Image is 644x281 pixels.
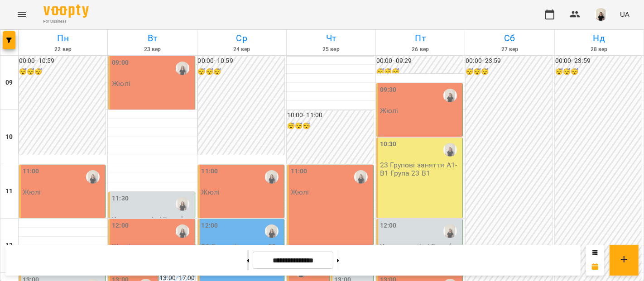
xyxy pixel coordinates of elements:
[555,56,642,66] h6: 00:00 - 23:59
[466,67,552,77] h6: 😴😴😴
[19,56,106,66] h6: 00:00 - 10:59
[20,31,106,45] h6: Пн
[620,10,630,19] span: UA
[380,107,399,114] p: Жюлі
[288,45,374,54] h6: 25 вер
[43,19,89,24] span: For Business
[176,224,189,238] img: Жюлі
[265,170,279,184] img: Жюлі
[112,194,129,204] label: 11:30
[11,4,33,25] button: Menu
[112,80,130,87] p: Жюлі
[288,31,374,45] h6: Чт
[112,58,129,68] label: 09:00
[466,45,553,54] h6: 27 вер
[43,5,89,18] img: Voopty Logo
[466,31,553,45] h6: Сб
[443,89,457,102] img: Жюлі
[109,45,195,54] h6: 23 вер
[443,143,457,157] img: Жюлі
[19,67,106,77] h6: 😴😴😴
[198,67,284,77] h6: 😴😴😴
[176,62,189,75] img: Жюлі
[199,31,285,45] h6: Ср
[380,161,461,177] p: 23 Групові заняття А1-В1 Група 23 B1
[5,132,13,142] h6: 10
[555,67,642,77] h6: 😴😴😴
[287,110,374,120] h6: 10:00 - 11:00
[376,56,463,66] h6: 00:00 - 09:29
[199,45,285,54] h6: 24 вер
[202,167,218,176] label: 11:00
[616,6,633,23] button: UA
[23,167,39,176] label: 11:00
[202,188,220,196] p: Жюлі
[291,167,308,176] label: 11:00
[376,67,463,77] h6: 😴😴😴
[287,121,374,131] h6: 😴😴😴
[202,221,218,231] label: 12:00
[109,31,195,45] h6: Вт
[23,188,41,196] p: Жюлі
[112,221,129,231] label: 12:00
[443,224,457,238] img: Жюлі
[20,45,106,54] h6: 22 вер
[5,78,13,88] h6: 09
[556,45,642,54] h6: 28 вер
[5,186,13,196] h6: 11
[176,197,189,211] img: Жюлі
[86,170,100,184] img: Жюлі
[377,31,463,45] h6: Пт
[380,85,397,95] label: 09:30
[354,170,368,184] img: Жюлі
[112,215,192,231] p: Консультація | French.etc 💛
[595,8,607,21] img: a3bfcddf6556b8c8331b99a2d66cc7fb.png
[291,188,309,196] p: Жюлі
[556,31,642,45] h6: Нд
[466,56,552,66] h6: 00:00 - 23:59
[380,139,397,149] label: 10:30
[377,45,463,54] h6: 26 вер
[265,224,279,238] img: Жюлі
[198,56,284,66] h6: 00:00 - 10:59
[380,221,397,231] label: 12:00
